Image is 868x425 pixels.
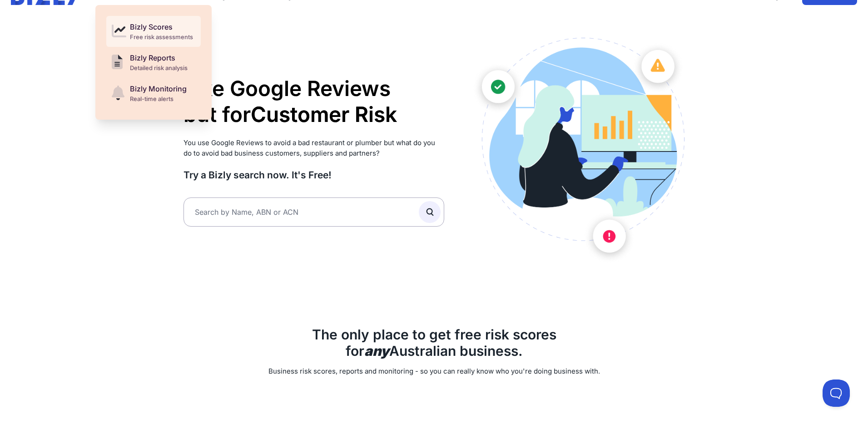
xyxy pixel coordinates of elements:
div: Bizly Reports [130,52,188,63]
p: You use Google Reviews to avoid a bad restaurant or plumber but what do you do to avoid bad busin... [184,138,445,158]
div: Free risk assessments [130,32,193,41]
b: any [364,343,389,359]
a: Bizly Scores Free risk assessments [106,16,201,47]
h1: Like Google Reviews but for [184,76,445,128]
li: Customer Risk [251,101,397,128]
div: Real-time alerts [130,94,187,103]
h2: The only place to get free risk scores for Australian business. [184,326,685,359]
a: Bizly Monitoring Real-time alerts [106,78,201,109]
li: Supplier Risk [251,127,397,154]
div: Bizly Scores [130,21,193,32]
input: Search by Name, ABN or ACN [184,197,445,227]
iframe: Toggle Customer Support [823,379,850,407]
h3: Try a Bizly search now. It's Free! [184,169,445,181]
div: Detailed risk analysis [130,63,188,72]
div: Bizly Monitoring [130,83,187,94]
p: Business risk scores, reports and monitoring - so you can really know who you're doing business w... [184,366,685,377]
a: Bizly Reports Detailed risk analysis [106,47,201,78]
